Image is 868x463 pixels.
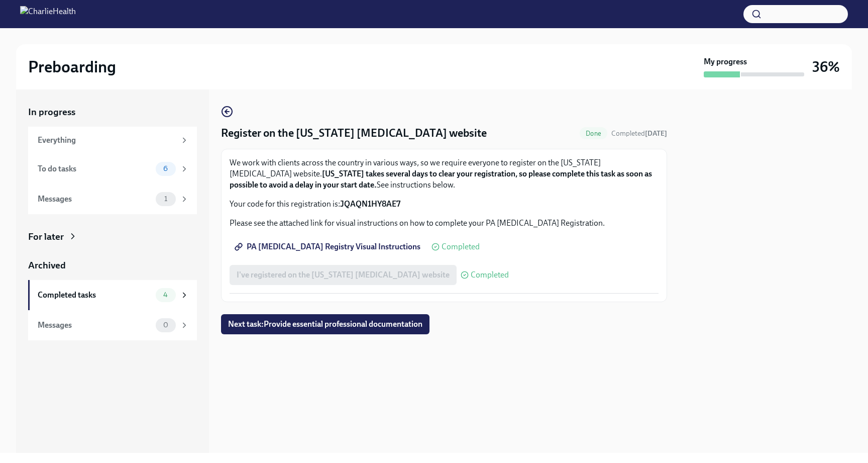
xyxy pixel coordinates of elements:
[28,280,197,310] a: Completed tasks4
[580,130,607,137] span: Done
[645,129,667,138] strong: [DATE]
[28,127,197,154] a: Everything
[611,129,667,138] span: Completed
[157,291,174,299] span: 4
[28,184,197,214] a: Messages1
[230,199,659,210] p: Your code for this registration is:
[340,199,400,209] strong: JQAQN1HY8AE7
[28,57,116,77] h2: Preboarding
[157,165,174,172] span: 6
[230,157,659,191] p: We work with clients across the country in various ways, so we require everyone to register on th...
[38,135,176,146] div: Everything
[158,195,173,203] span: 1
[471,271,509,279] span: Completed
[237,242,420,252] span: PA [MEDICAL_DATA] Registry Visual Instructions
[228,319,422,329] span: Next task : Provide essential professional documentation
[704,56,747,67] strong: My progress
[28,154,197,184] a: To do tasks6
[20,6,76,22] img: CharlieHealth
[157,321,174,329] span: 0
[38,290,152,301] div: Completed tasks
[28,106,197,119] a: In progress
[28,310,197,340] a: Messages0
[38,320,152,331] div: Messages
[812,58,840,76] h3: 36%
[442,243,480,251] span: Completed
[28,259,197,272] a: Archived
[38,194,152,205] div: Messages
[230,237,427,257] a: PA [MEDICAL_DATA] Registry Visual Instructions
[38,163,152,174] div: To do tasks
[221,314,429,334] button: Next task:Provide essential professional documentation
[611,129,667,138] span: October 1st, 2025 17:43
[221,126,487,141] h4: Register on the [US_STATE] [MEDICAL_DATA] website
[28,230,197,243] a: For later
[230,169,652,190] strong: [US_STATE] takes several days to clear your registration, so please complete this task as soon as...
[28,230,64,243] div: For later
[230,218,659,229] p: Please see the attached link for visual instructions on how to complete your PA [MEDICAL_DATA] Re...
